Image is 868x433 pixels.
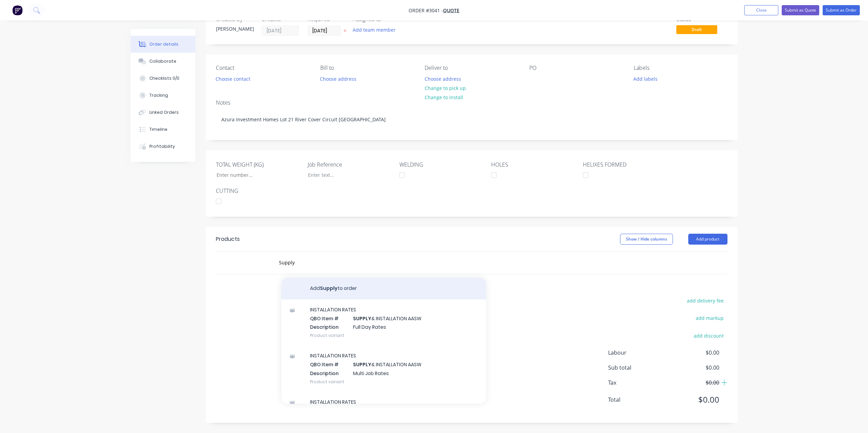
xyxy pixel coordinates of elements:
[149,58,176,64] div: Collaborate
[634,65,727,71] div: Labels
[12,5,23,15] img: Factory
[491,160,576,169] label: HOLES
[216,65,309,71] div: Contact
[744,5,778,15] button: Close
[211,170,301,180] input: Enter number...
[308,160,393,169] label: Job Reference
[676,16,727,22] div: Status
[608,396,669,404] span: Total
[279,256,415,269] input: Start typing to add a product...
[608,349,669,357] span: Labour
[399,160,485,169] label: WELDING
[131,36,195,53] button: Order details
[353,16,421,22] div: Assigned to
[262,16,299,22] div: Created
[608,364,669,372] span: Sub total
[692,313,727,323] button: add markup
[149,75,179,81] div: Checklists 0/0
[668,349,719,357] span: $0.00
[668,378,719,387] span: $0.00
[320,65,414,71] div: Bill to
[668,393,719,406] span: $0.00
[583,160,668,169] label: HELIXES FORMED
[216,16,253,22] div: Created by
[216,109,727,130] div: Azura Investment Homes Lot 21 River Cover Circuit [GEOGRAPHIC_DATA]
[421,74,465,83] button: Choose address
[216,25,253,32] div: [PERSON_NAME]
[131,70,195,87] button: Checklists 0/0
[782,5,819,15] button: Submit as Quote
[149,143,175,150] div: Profitability
[630,74,661,83] button: Add labels
[421,83,469,93] button: Change to pick up
[149,109,179,115] div: Linked Orders
[409,7,443,14] span: Order #3041 -
[149,126,167,133] div: Timeline
[216,187,301,195] label: CUTTING
[443,7,459,14] a: Quote
[683,296,727,305] button: add delivery fee
[307,16,345,22] div: Required
[317,74,360,83] button: Choose address
[353,25,399,34] button: Add team member
[149,92,168,98] div: Tracking
[349,25,399,34] button: Add team member
[212,74,254,83] button: Choose contact
[690,331,727,340] button: add discount
[216,235,240,243] div: Products
[823,5,860,15] button: Submit as Order
[608,378,669,387] span: Tax
[421,93,467,102] button: Change to install
[216,99,727,106] div: Notes
[131,104,195,121] button: Linked Orders
[676,25,717,34] span: Draft
[131,87,195,104] button: Tracking
[668,364,719,372] span: $0.00
[529,65,623,71] div: PO
[688,234,727,245] button: Add product
[425,65,518,71] div: Deliver to
[281,278,486,299] button: AddSupplyto order
[131,53,195,70] button: Collaborate
[216,160,301,169] label: TOTAL WEIGHT (KG)
[131,138,195,155] button: Profitability
[620,234,673,245] button: Show / Hide columns
[131,121,195,138] button: Timeline
[149,41,178,47] div: Order details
